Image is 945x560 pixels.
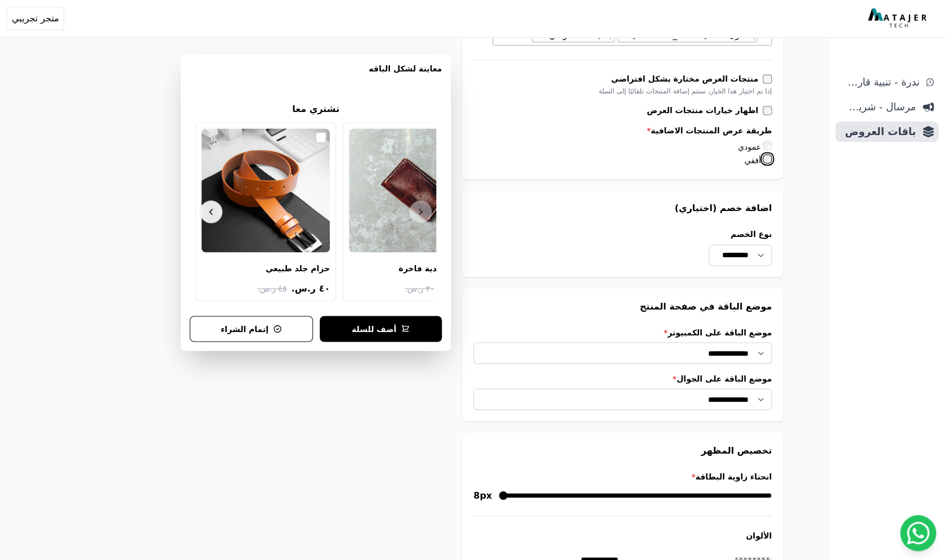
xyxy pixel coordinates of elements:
button: متجر تجريبي [7,7,64,30]
span: ٣٠ ر.س. [405,283,434,294]
input: أفقي [763,154,772,163]
label: موضع الباقة على الكمبيوتر [473,326,772,338]
h4: الألوان [473,530,772,541]
img: محفظة جلدية فاخرة [349,128,477,252]
span: باقات العروض [840,124,916,140]
label: طريقة عرض المنتجات الاضافية [473,125,772,136]
label: نوع الخصم [709,229,772,240]
span: ندرة - تنبية قارب علي النفاذ [840,74,919,90]
input: عمودي [763,141,772,150]
img: MatajerTech Logo [868,8,929,29]
span: مرسال - شريط دعاية [840,99,916,115]
div: حزام جلد طبيعي [266,263,330,274]
h3: تخصيص المظهر [473,443,772,457]
label: أفقي [744,156,772,165]
div: محفظة جلدية فاخرة [398,263,477,274]
span: 8px [473,489,492,502]
label: موضع الباقة على الجوال [473,373,772,384]
button: Next [200,200,222,223]
span: ٤٥ ر.س. [257,283,286,294]
label: اظهار خيارات منتجات العرض [647,105,763,116]
label: منتجات العرض مختارة بشكل افتراضي [611,73,763,84]
img: حزام جلد طبيعي [201,128,330,252]
span: متجر تجريبي [12,12,59,25]
h3: معاينة لشكل الباقه [190,63,442,88]
button: أضف للسلة [320,316,442,342]
h3: موضع الباقة في صفحة المنتج [473,299,772,313]
label: عمودي [738,142,772,151]
label: انحناء زاوية البطاقة [473,471,772,482]
button: إتمام الشراء [190,316,313,342]
button: Previous [409,200,432,223]
span: ٤٠ ر.س. [291,281,330,295]
h3: اضافة خصم (اختياري) [473,201,772,215]
h2: تشتري معا [292,102,339,116]
div: إذا تم اختيار هذا الخيار، ستتم إضافة المنتجات تلقائيًا إلى السلة [473,87,772,96]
